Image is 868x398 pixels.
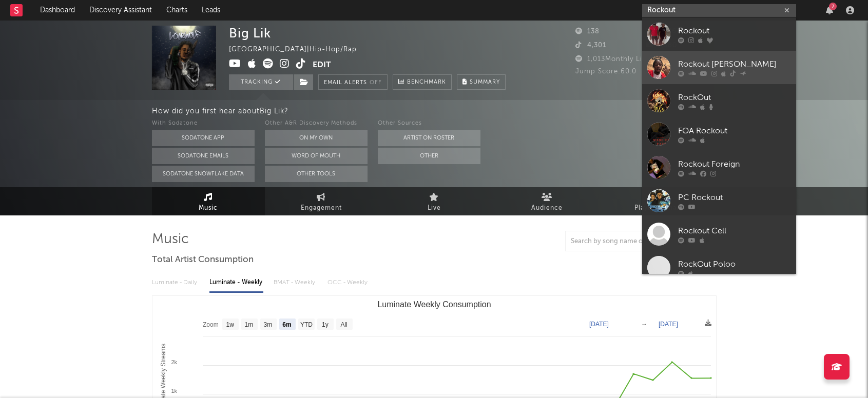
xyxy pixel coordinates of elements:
button: On My Own [265,130,368,146]
a: PC Rockout [642,184,796,217]
span: 138 [575,28,600,35]
div: 7 [829,3,837,10]
a: Rockout [PERSON_NAME] [642,51,796,84]
button: Tracking [229,74,293,90]
div: Other Sources [378,117,480,130]
text: All [340,321,347,328]
span: Audience [531,202,563,214]
text: YTD [300,321,312,328]
a: Audience [491,187,604,215]
div: With Sodatone [152,117,255,130]
span: Benchmark [407,76,446,89]
a: Rockout Foreign [642,151,796,184]
a: Live [378,187,491,215]
text: 2k [171,359,177,365]
button: Other [378,148,480,164]
text: 1y [322,321,329,328]
span: Summary [470,79,500,85]
button: Edit [313,58,331,71]
button: Email AlertsOff [318,74,388,90]
button: Other Tools [265,166,368,182]
div: PC Rockout [678,191,791,204]
a: Rockout [642,17,796,51]
div: Rockout Foreign [678,158,791,170]
text: [DATE] [659,321,678,328]
text: Zoom [203,321,219,328]
div: RockOut [678,91,791,104]
div: RockOut Poloo [678,258,791,270]
input: Search by song name or URL [566,237,674,246]
a: Engagement [265,187,378,215]
div: Other A&R Discovery Methods [265,117,368,130]
a: Rockout Cell [642,217,796,251]
div: Rockout [PERSON_NAME] [678,58,791,70]
button: Sodatone App [152,130,255,146]
span: Playlists/Charts [634,202,685,214]
span: 4,301 [575,42,606,49]
text: [DATE] [589,321,609,328]
span: Music [199,202,218,214]
span: Jump Score: 60.0 [575,68,636,75]
button: Word Of Mouth [265,148,368,164]
a: Playlists/Charts [604,187,717,215]
span: Total Artist Consumption [152,254,254,266]
button: Summary [457,74,506,90]
div: Rockout [678,25,791,37]
span: 1,013 Monthly Listeners [575,56,668,63]
div: Big Lik [229,26,271,41]
a: FOA Rockout [642,117,796,151]
button: Sodatone Emails [152,148,255,164]
div: [GEOGRAPHIC_DATA] | Hip-Hop/Rap [229,44,369,56]
span: Live [428,202,441,214]
text: → [641,321,647,328]
text: 1m [244,321,253,328]
a: RockOut [642,84,796,117]
em: Off [370,80,382,86]
div: Luminate - Weekly [209,274,263,291]
span: Engagement [301,202,342,214]
text: 6m [282,321,291,328]
text: 1w [226,321,234,328]
text: 1k [171,388,177,394]
div: Rockout Cell [678,225,791,237]
button: 7 [826,6,833,14]
a: Benchmark [393,74,452,90]
button: Artist on Roster [378,130,480,146]
a: Music [152,187,265,215]
a: RockOut Poloo [642,251,796,284]
button: Sodatone Snowflake Data [152,166,255,182]
input: Search for artists [642,4,796,17]
div: FOA Rockout [678,125,791,137]
text: Luminate Weekly Consumption [377,300,491,309]
text: 3m [263,321,272,328]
